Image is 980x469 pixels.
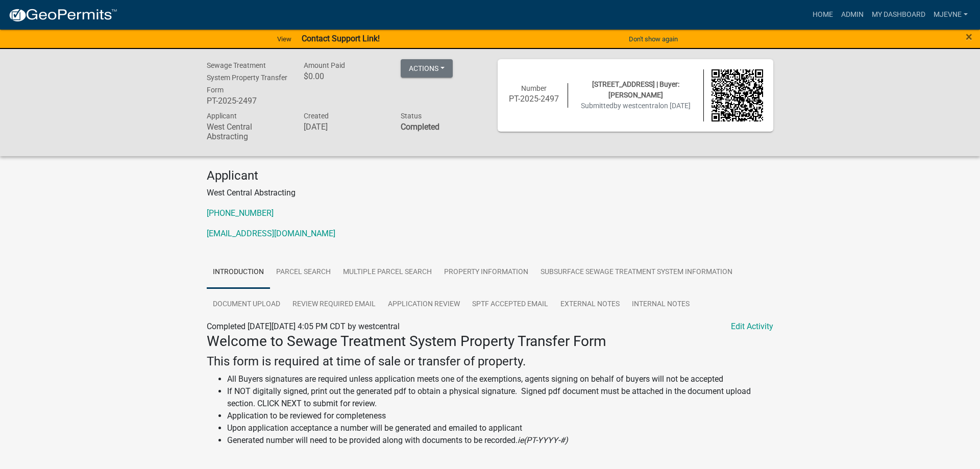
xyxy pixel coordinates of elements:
[227,422,773,434] li: Upon application acceptance a number will be generated and emailed to applicant
[401,122,439,132] strong: Completed
[966,30,972,44] span: ×
[731,320,773,333] a: Edit Activity
[382,288,466,321] a: Application Review
[304,122,385,132] h6: [DATE]
[270,256,337,289] a: Parcel search
[207,122,288,141] h6: West Central Abstracting
[286,288,382,321] a: Review Required Email
[614,102,660,110] span: by westcentral
[227,385,773,410] li: If NOT digitally signed, print out the generated pdf to obtain a physical signature. Signed pdf d...
[207,333,773,350] h3: Welcome to Sewage Treatment System Property Transfer Form
[625,31,682,47] button: Don't show again
[929,5,972,24] a: MJevne
[868,5,929,24] a: My Dashboard
[554,288,626,321] a: External Notes
[227,434,773,447] li: Generated number will need to be provided along with documents to be recorded.
[438,256,534,289] a: Property Information
[207,208,274,218] a: [PHONE_NUMBER]
[207,322,400,331] span: Completed [DATE][DATE] 4:05 PM CDT by westcentral
[581,102,691,110] span: Submitted on [DATE]
[837,5,868,24] a: Admin
[207,256,270,289] a: Introduction
[508,94,560,104] h6: PT-2025-2497
[304,112,329,120] span: Created
[207,187,773,199] p: West Central Abstracting
[304,61,345,69] span: Amount Paid
[401,59,453,78] button: Actions
[273,31,296,47] a: View
[207,112,237,120] span: Applicant
[207,61,287,94] span: Sewage Treatment System Property Transfer Form
[337,256,438,289] a: Multiple Parcel Search
[207,354,773,369] h4: This form is required at time of sale or transfer of property.
[401,112,422,120] span: Status
[207,288,286,321] a: Document Upload
[808,5,837,24] a: Home
[304,71,385,81] h6: $0.00
[521,84,547,92] span: Number
[207,96,288,106] h6: PT-2025-2497
[207,229,335,238] a: [EMAIL_ADDRESS][DOMAIN_NAME]
[466,288,554,321] a: SPTF Accepted Email
[592,80,679,99] span: [STREET_ADDRESS] | Buyer: [PERSON_NAME]
[534,256,739,289] a: Subsurface Sewage Treatment System Information
[227,410,773,422] li: Application to be reviewed for completeness
[302,34,380,43] strong: Contact Support Link!
[626,288,696,321] a: Internal Notes
[966,31,972,43] button: Close
[712,69,764,121] img: QR code
[207,168,773,183] h4: Applicant
[518,435,568,445] i: ie(PT-YYYY-#)
[227,373,773,385] li: All Buyers signatures are required unless application meets one of the exemptions, agents signing...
